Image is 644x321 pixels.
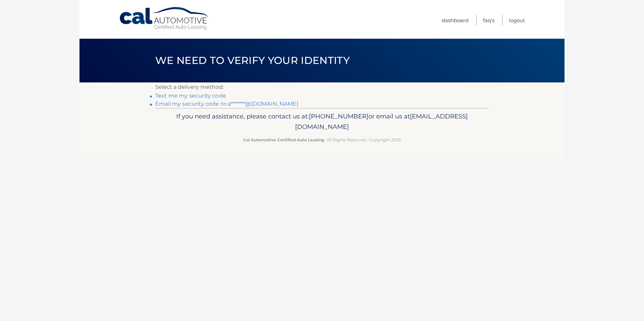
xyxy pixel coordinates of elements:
[119,7,210,31] a: Cal Automotive
[160,136,484,143] p: - All Rights Reserved - Copyright 2025
[442,15,469,26] a: Dashboard
[155,54,350,67] span: We need to verify your identity
[160,111,484,133] p: If you need assistance, please contact us at: or email us at
[509,15,525,26] a: Logout
[155,82,489,92] p: Select a delivery method:
[483,15,494,26] a: FAQ's
[155,93,226,99] a: Text me my security code
[309,112,368,120] span: [PHONE_NUMBER]
[155,101,298,107] a: Email my security code to a*******@[DOMAIN_NAME]
[243,137,324,142] strong: Cal Automotive Certified Auto Leasing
